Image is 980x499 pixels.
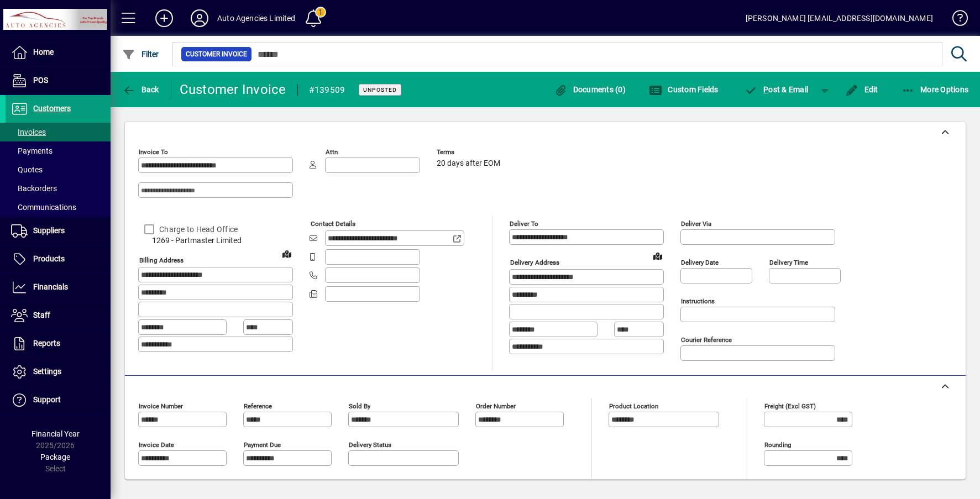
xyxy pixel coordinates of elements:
span: Home [33,48,54,56]
a: Support [6,386,111,414]
app-page-header-button: Back [111,80,171,99]
mat-label: Courier Reference [681,336,732,344]
button: Edit [842,80,881,99]
button: Add [146,8,182,28]
mat-label: Delivery date [681,259,719,266]
button: Back [119,80,162,99]
button: Profile [182,8,217,28]
span: Edit [845,85,878,94]
span: Documents (0) [554,85,626,94]
span: Payments [11,146,53,155]
span: Support [33,395,61,404]
mat-label: Instructions [681,297,715,305]
mat-label: Attn [326,148,338,156]
mat-label: Product location [609,402,658,410]
a: Communications [6,198,111,217]
span: Back [122,85,159,94]
a: View on map [278,245,296,262]
mat-label: Payment due [244,441,281,449]
mat-label: Invoice number [139,402,183,410]
a: Invoices [6,123,111,141]
button: Filter [119,44,162,64]
span: Settings [33,367,61,376]
span: ost & Email [745,85,809,94]
a: POS [6,67,111,94]
span: Customer Invoice [186,49,247,60]
mat-label: Reference [244,402,272,410]
a: Backorders [6,179,111,198]
span: Package [40,453,70,461]
mat-label: Invoice To [139,148,168,156]
div: Customer Invoice [180,81,286,98]
button: Post & Email [739,80,814,99]
a: Payments [6,141,111,160]
a: Knowledge Base [944,2,966,38]
span: Reports [33,339,60,348]
span: Financial Year [32,429,80,438]
mat-label: Sold by [349,402,370,410]
span: Products [33,254,65,263]
div: #139509 [309,81,345,99]
span: Custom Fields [649,85,719,94]
mat-label: Rounding [764,441,791,449]
mat-label: Delivery time [769,259,808,266]
span: Customers [33,104,71,113]
button: More Options [899,80,972,99]
a: Products [6,245,111,273]
span: Filter [122,50,159,59]
span: 20 days after EOM [437,159,500,168]
span: Financials [33,282,68,291]
div: Auto Agencies Limited [217,9,296,27]
mat-label: Order number [476,402,516,410]
a: Staff [6,302,111,329]
a: Suppliers [6,217,111,245]
mat-label: Delivery status [349,441,391,449]
mat-label: Freight (excl GST) [764,402,816,410]
a: Home [6,39,111,66]
span: 1269 - Partmaster Limited [138,235,293,246]
span: Communications [11,203,76,212]
mat-label: Invoice date [139,441,174,449]
span: POS [33,76,48,85]
span: P [763,85,768,94]
mat-label: Deliver via [681,220,711,228]
span: Backorders [11,184,57,193]
a: View on map [649,247,667,265]
a: Financials [6,274,111,301]
span: Terms [437,149,503,156]
button: Custom Fields [646,80,721,99]
span: Suppliers [33,226,65,235]
a: Quotes [6,160,111,179]
a: Settings [6,358,111,386]
a: Reports [6,330,111,358]
span: Quotes [11,165,43,174]
span: Unposted [363,86,397,93]
div: [PERSON_NAME] [EMAIL_ADDRESS][DOMAIN_NAME] [746,9,933,27]
span: More Options [902,85,969,94]
button: Documents (0) [551,80,628,99]
span: Staff [33,311,50,319]
span: Invoices [11,128,46,136]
